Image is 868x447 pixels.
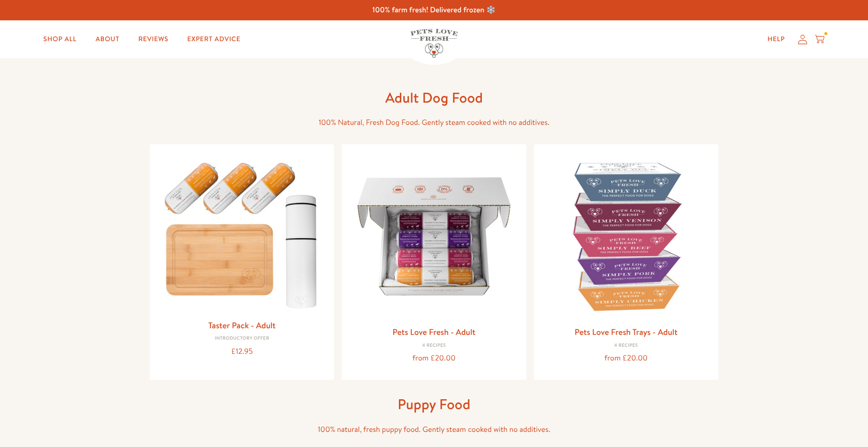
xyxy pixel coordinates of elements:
a: Pets Love Fresh - Adult [392,326,475,338]
a: Pets Love Fresh Trays - Adult [575,326,678,338]
a: Taster Pack - Adult [208,319,276,331]
img: Pets Love Fresh [410,29,458,58]
div: £12.95 [157,345,326,358]
img: Pets Love Fresh - Adult [349,152,518,321]
a: About [88,30,127,49]
a: Help [760,30,793,49]
a: Shop All [36,30,84,49]
h1: Puppy Food [282,395,586,413]
div: from £20.00 [349,352,518,365]
div: from £20.00 [542,352,711,365]
span: 100% Natural, Fresh Dog Food. Gently steam cooked with no additives. [318,117,549,128]
span: 100% natural, fresh puppy food. Gently steam cooked with no additives. [318,424,551,435]
a: Expert Advice [180,30,248,49]
h1: Adult Dog Food [282,88,586,107]
a: Reviews [131,30,176,49]
div: Introductory Offer [157,336,326,342]
div: 4 Recipes [542,343,711,349]
div: 4 Recipes [349,343,518,349]
img: Pets Love Fresh Trays - Adult [542,152,711,321]
img: Taster Pack - Adult [157,152,326,314]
